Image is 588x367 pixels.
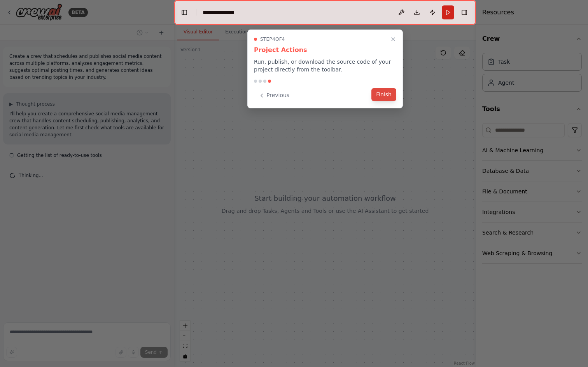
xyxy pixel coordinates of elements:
[254,45,396,55] h3: Project Actions
[388,35,398,44] button: Close walkthrough
[371,88,396,101] button: Finish
[254,89,294,102] button: Previous
[254,58,396,73] p: Run, publish, or download the source code of your project directly from the toolbar.
[179,7,190,18] button: Hide left sidebar
[260,36,285,42] span: Step 4 of 4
